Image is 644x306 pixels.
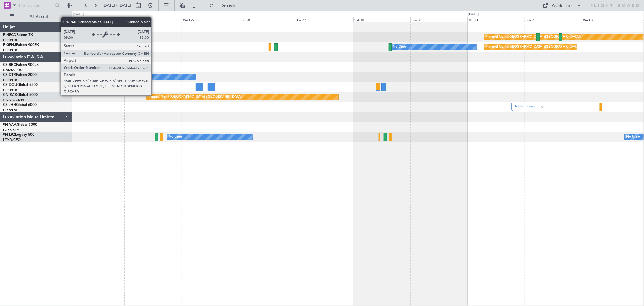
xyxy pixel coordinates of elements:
button: Refresh [206,1,242,10]
a: LFMD/CEQ [3,138,21,142]
span: All Aircraft [16,15,64,19]
div: Tue 26 [124,17,181,22]
div: Planned Maint [GEOGRAPHIC_DATA] ([GEOGRAPHIC_DATA]) [486,43,581,52]
div: No Crew [626,132,640,142]
span: CS-DTR [3,73,16,77]
span: CS-RRC [3,63,16,67]
input: Trip Number [18,1,53,10]
div: No Crew [169,132,183,142]
a: CS-DOUGlobal 6500 [3,83,38,87]
span: 9H-YAA [3,123,17,127]
div: Thu 28 [239,17,296,22]
div: Fri 29 [296,17,353,22]
a: CN-RAKGlobal 6000 [3,93,38,97]
span: Refresh [215,3,241,8]
span: CN-RAK [3,93,17,97]
div: Sun 31 [410,17,467,22]
div: Mon 25 [67,17,124,22]
div: Wed 3 [582,17,639,22]
div: Quick Links [552,3,573,9]
span: 9H-LPZ [3,133,15,137]
a: 9H-YAAGlobal 5000 [3,123,37,127]
a: GMMN/CMN [3,98,24,102]
a: DNMM/LOS [3,68,22,72]
span: CS-JHH [3,103,16,107]
div: [DATE] [73,12,84,17]
a: LFPB/LBG [3,108,19,112]
span: F-GPNJ [3,43,16,47]
a: LFPB/LBG [3,38,19,42]
a: CS-DTRFalcon 2000 [3,73,37,77]
a: F-HECDFalcon 7X [3,33,33,37]
a: FCBB/BZV [3,128,19,132]
img: arrow-gray.svg [540,106,544,108]
div: A/C Unavailable [69,83,94,92]
div: [DATE] [468,12,479,17]
div: No Crew [393,43,407,52]
div: Planned Maint [GEOGRAPHIC_DATA] ([GEOGRAPHIC_DATA]) [147,93,242,102]
span: CS-DOU [3,83,17,87]
div: Wed 27 [182,17,239,22]
div: Tue 2 [525,17,582,22]
span: F-HECD [3,33,16,37]
a: LFPB/LBG [3,78,19,82]
a: CS-JHHGlobal 6000 [3,103,37,107]
div: Mon 1 [467,17,524,22]
a: 9H-LPZLegacy 500 [3,133,34,137]
div: Planned Maint [GEOGRAPHIC_DATA] ([GEOGRAPHIC_DATA]) [486,33,581,42]
a: F-GPNJFalcon 900EX [3,43,39,47]
span: [DATE] - [DATE] [103,3,131,8]
button: Quick Links [540,1,585,10]
a: CS-RRCFalcon 900LX [3,63,39,67]
label: 4 Flight Legs [515,104,540,109]
a: LFPB/LBG [3,88,19,92]
div: Sat 30 [353,17,410,22]
button: All Aircraft [7,12,66,21]
a: LFPB/LBG [3,48,19,52]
